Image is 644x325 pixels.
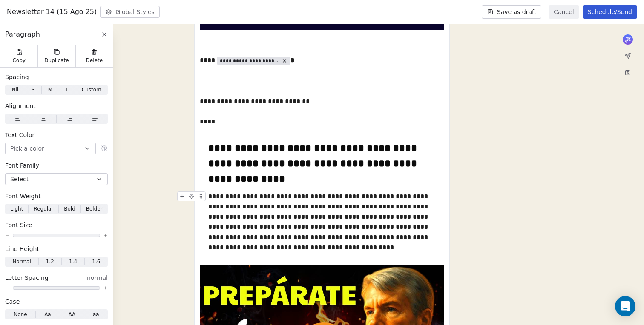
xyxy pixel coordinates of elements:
[5,102,36,110] span: Alignment
[44,57,69,64] span: Duplicate
[86,205,103,213] span: Bolder
[5,221,32,229] span: Font Size
[5,131,34,139] span: Text Color
[14,311,27,318] span: None
[34,205,53,213] span: Regular
[5,297,20,306] span: Case
[48,86,52,94] span: M
[46,258,54,265] span: 1.2
[7,7,97,17] span: Newsletter 14 (15 Ago 25)
[5,29,40,40] span: Paragraph
[69,258,77,265] span: 1.4
[549,5,579,19] button: Cancel
[482,5,542,19] button: Save as draft
[583,5,637,19] button: Schedule/Send
[10,205,23,213] span: Light
[66,86,69,94] span: L
[615,296,635,316] div: Open Intercom Messenger
[5,245,39,253] span: Line Height
[10,175,29,183] span: Select
[5,143,96,154] button: Pick a color
[82,86,101,94] span: Custom
[68,311,75,318] span: AA
[93,311,99,318] span: aa
[32,86,35,94] span: S
[100,6,160,18] button: Global Styles
[5,274,49,282] span: Letter Spacing
[12,258,31,265] span: Normal
[64,205,75,213] span: Bold
[5,192,41,200] span: Font Weight
[86,57,103,64] span: Delete
[5,161,39,170] span: Font Family
[87,274,108,282] span: normal
[12,57,26,64] span: Copy
[44,311,51,318] span: Aa
[11,86,18,94] span: Nil
[92,258,100,265] span: 1.6
[5,73,29,81] span: Spacing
